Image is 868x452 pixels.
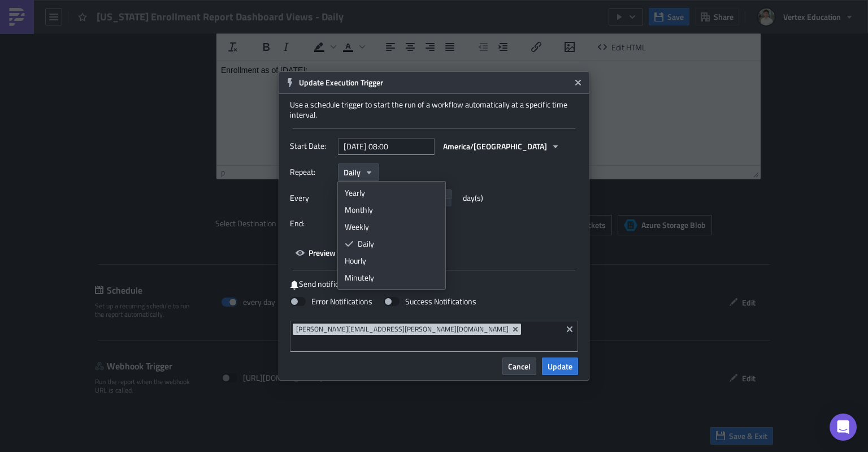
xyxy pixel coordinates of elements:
label: Start Date: [290,137,332,154]
span: Update [548,360,572,372]
div: Open Intercom Messenger [830,414,857,441]
div: Monthly [345,204,439,216]
div: Minutely [345,272,439,283]
button: America/[GEOGRAPHIC_DATA] [437,137,566,155]
div: Weekly [345,221,439,233]
span: Cancel [508,360,531,372]
button: Update [542,358,578,375]
button: Preview next scheduled runs [290,244,413,261]
body: Rich Text Area. Press ALT-0 for help. [5,5,540,14]
h6: Update Execution Trigger [299,78,570,88]
button: Cancel [502,358,536,375]
p: Enrollment as of [DATE]: [5,5,540,14]
span: America/[GEOGRAPHIC_DATA] [443,140,547,152]
label: Send notification after scheduled run [290,279,578,290]
button: Remove Tag [511,324,521,335]
span: day(s) [463,190,483,206]
label: Error Notifications [290,296,372,307]
label: End: [290,215,332,232]
span: Preview next scheduled runs [309,247,407,259]
label: Success Notifications [384,296,476,307]
span: Daily [344,166,361,178]
button: Daily [338,163,379,181]
div: Daily [358,238,439,249]
div: Use a schedule trigger to start the run of a workflow automatically at a specific time interval. [290,100,578,120]
label: Every [290,190,332,206]
span: [PERSON_NAME][EMAIL_ADDRESS][PERSON_NAME][DOMAIN_NAME] [296,325,509,334]
button: Clear selected items [563,322,576,336]
label: Repeat: [290,163,332,180]
button: Close [570,74,587,91]
div: Hourly [345,255,439,266]
div: Yearly [345,187,439,199]
input: YYYY-MM-DD HH:mm [338,138,435,155]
